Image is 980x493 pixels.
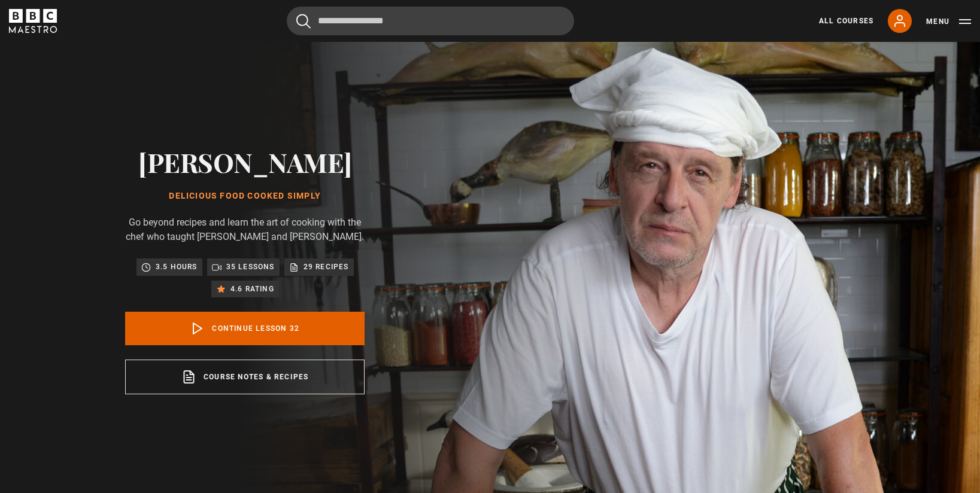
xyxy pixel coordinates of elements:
[125,312,365,345] a: Continue lesson 32
[230,283,274,295] p: 4.6 rating
[156,261,198,273] p: 3.5 hours
[125,191,365,201] h1: Delicious Food Cooked Simply
[125,215,365,244] p: Go beyond recipes and learn the art of cooking with the chef who taught [PERSON_NAME] and [PERSON...
[296,14,311,29] button: Submit the search query
[819,16,873,26] a: All Courses
[9,9,57,33] svg: BBC Maestro
[287,7,574,35] input: Search
[926,16,971,28] button: Toggle navigation
[125,360,365,394] a: Course notes & recipes
[304,261,349,273] p: 29 recipes
[125,147,365,177] h2: [PERSON_NAME]
[226,261,275,273] p: 35 lessons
